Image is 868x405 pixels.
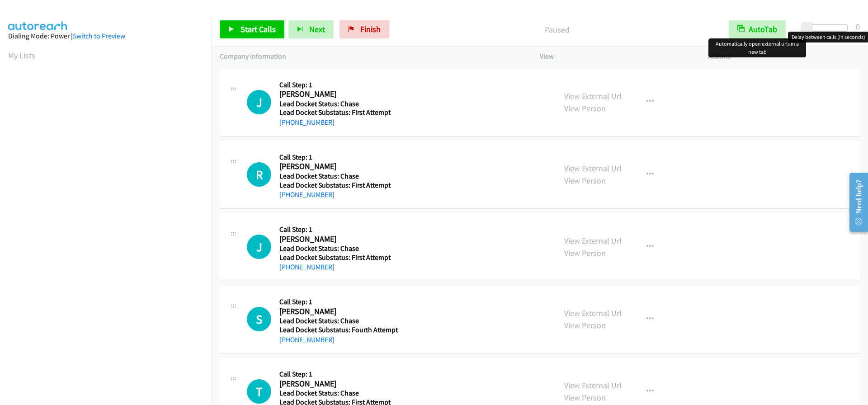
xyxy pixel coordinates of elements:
p: Paused [401,24,712,36]
span: Start Calls [241,24,276,34]
div: The call is yet to be attempted [247,379,271,404]
span: Finish [360,24,381,34]
h1: J [247,235,271,259]
div: Automatically open external urls in a new tab [708,38,806,57]
a: View Person [564,248,606,258]
h5: Lead Docket Status: Chase [279,316,398,325]
a: [PHONE_NUMBER] [279,190,335,199]
a: View Person [564,175,606,186]
h1: J [247,90,271,114]
h1: S [247,307,271,331]
p: View [540,51,692,62]
p: Actions [708,51,860,62]
h2: [PERSON_NAME] [279,161,397,172]
div: The call is yet to be attempted [247,307,271,331]
h1: T [247,379,271,404]
h5: Lead Docket Substatus: First Attempt [279,181,397,190]
div: The call is yet to be attempted [247,162,271,187]
h2: [PERSON_NAME] [279,379,397,389]
div: 0 [856,20,860,33]
div: The call is yet to be attempted [247,235,271,259]
a: Finish [340,20,389,38]
a: [PHONE_NUMBER] [279,263,335,271]
a: Switch to Preview [73,32,125,40]
a: View External Url [564,163,622,174]
a: View Person [564,320,606,330]
a: My Lists [8,50,35,61]
p: Company Information [220,51,524,62]
button: AutoTab [729,20,786,38]
a: View Person [564,103,606,113]
a: [PHONE_NUMBER] [279,335,335,344]
h5: Lead Docket Status: Chase [279,244,397,253]
h5: Lead Docket Substatus: First Attempt [279,108,397,117]
a: Start Calls [220,20,284,38]
a: View External Url [564,380,622,391]
h2: [PERSON_NAME] [279,234,397,245]
a: View External Url [564,91,622,101]
a: View Person [564,392,606,403]
div: The call is yet to be attempted [247,90,271,114]
h2: [PERSON_NAME] [279,89,397,99]
h5: Lead Docket Status: Chase [279,99,397,108]
div: Dialing Mode: Power | [8,31,203,42]
span: Next [309,24,325,34]
h5: Lead Docket Status: Chase [279,389,397,398]
a: [PHONE_NUMBER] [279,118,335,127]
h5: Call Step: 1 [279,80,397,89]
iframe: Resource Center [842,166,868,238]
a: View External Url [564,235,622,246]
h5: Call Step: 1 [279,370,397,379]
h1: R [247,162,271,187]
h5: Lead Docket Status: Chase [279,172,397,181]
h5: Call Step: 1 [279,225,397,234]
h5: Call Step: 1 [279,153,397,162]
h5: Call Step: 1 [279,297,398,306]
button: Next [288,20,334,38]
a: View External Url [564,308,622,318]
h5: Lead Docket Substatus: First Attempt [279,253,397,262]
h5: Lead Docket Substatus: Fourth Attempt [279,325,398,334]
h2: [PERSON_NAME] [279,306,397,317]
